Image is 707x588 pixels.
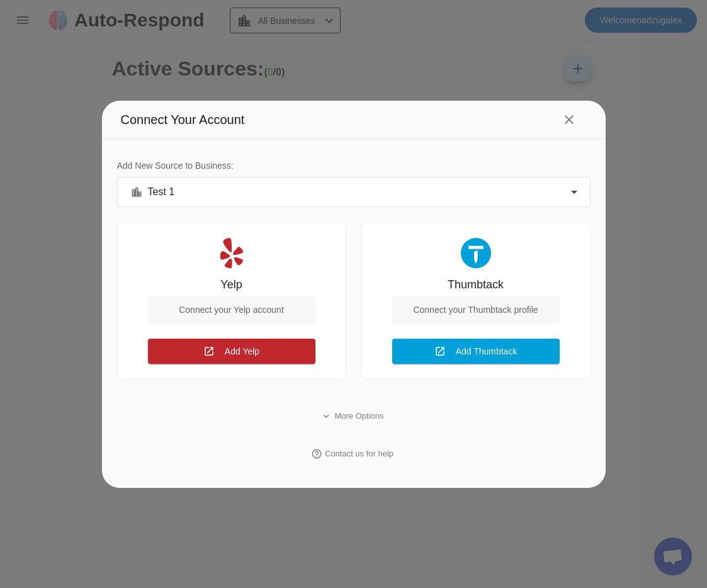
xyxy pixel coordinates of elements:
[148,296,315,324] div: Connect your Yelp account
[148,339,315,364] button: Add Yelp
[220,278,242,291] div: Yelp
[562,112,577,127] mat-icon: close
[434,346,446,357] mat-icon: open_in_new
[303,443,404,465] button: Contact us for help
[148,184,175,200] span: Test 1
[461,238,491,268] img: Thumbtack
[392,296,560,324] div: Connect your Thumbtack profile
[311,448,322,460] mat-icon: help_outline
[325,448,393,460] span: Contact us for help
[313,405,393,427] button: More Options
[456,346,518,356] span: Add Thumbtack
[217,238,247,268] img: Yelp
[448,278,504,291] div: Thumbtack
[320,410,332,422] mat-icon: expand_more
[392,339,560,364] button: Add Thumbtack
[121,110,245,130] span: Connect Your Account
[130,186,143,198] mat-icon: location_city
[117,159,591,172] div: Add New Source to Business:
[334,410,383,422] span: More Options
[203,346,215,357] mat-icon: open_in_new
[225,346,259,356] span: Add Yelp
